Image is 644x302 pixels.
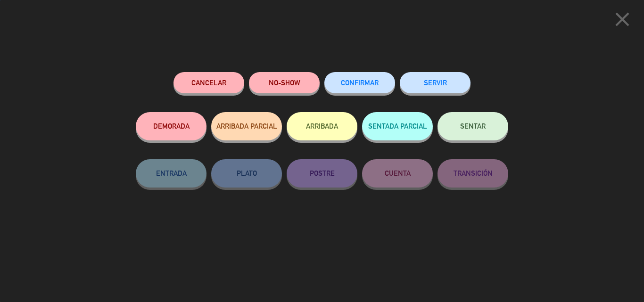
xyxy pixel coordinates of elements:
[136,159,206,188] button: ENTRADA
[287,159,357,188] button: POSTRE
[400,72,471,93] button: SERVIR
[216,122,277,130] span: ARRIBADA PARCIAL
[362,159,433,188] button: CUENTA
[341,79,379,87] span: CONFIRMAR
[136,112,206,140] button: DEMORADA
[211,159,282,188] button: PLATO
[438,112,508,140] button: SENTAR
[611,8,634,31] i: close
[460,122,486,130] span: SENTAR
[362,112,433,140] button: SENTADA PARCIAL
[438,159,508,188] button: TRANSICIÓN
[324,72,395,93] button: CONFIRMAR
[249,72,320,93] button: NO-SHOW
[608,7,637,35] button: close
[173,72,244,93] button: Cancelar
[211,112,282,140] button: ARRIBADA PARCIAL
[287,112,357,140] button: ARRIBADA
